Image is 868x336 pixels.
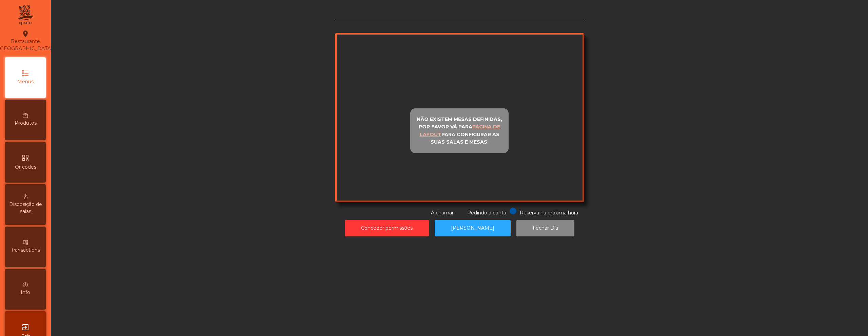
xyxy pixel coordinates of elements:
[431,210,454,216] span: A chamar
[413,115,506,146] p: Não existem mesas definidas, por favor vá para para configurar as suas salas e mesas.
[17,78,34,85] span: Menus
[11,247,40,254] span: Transactions
[435,220,511,236] button: [PERSON_NAME]
[345,220,429,236] button: Conceder permissões
[15,120,37,127] span: Produtos
[516,220,574,236] button: Fechar Dia
[21,323,29,331] i: exit_to_app
[21,30,29,38] i: location_on
[520,210,578,216] span: Reserva na próxima hora
[467,210,506,216] span: Pedindo a conta
[420,124,500,138] u: página de layout
[21,154,29,162] i: qr_code
[21,289,30,296] span: Info
[7,201,44,215] span: Disposição de salas
[17,3,34,27] img: qpiato
[15,164,36,171] span: Qr codes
